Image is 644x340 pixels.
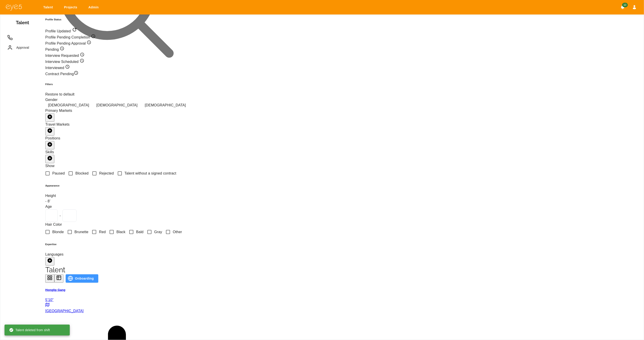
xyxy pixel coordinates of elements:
span: Interview Scheduled [45,60,84,64]
span: Brunette [74,229,89,235]
span: Black [116,229,125,235]
p: Age [45,204,189,209]
a: Approval [4,43,42,52]
p: Languages [45,252,189,257]
span: [DEMOGRAPHIC_DATA] [142,103,189,107]
div: [DEMOGRAPHIC_DATA] [45,103,92,108]
span: Gray [154,229,162,235]
p: - 8’ [45,199,189,204]
span: Contract Pending [45,72,78,76]
h6: Filters [45,82,189,86]
button: Add Languages [45,257,54,266]
p: Height [45,193,189,199]
div: Profile Updated [45,27,189,34]
span: Talent without a signed contract [125,171,176,176]
span: Profiles [16,35,38,40]
div: view [45,274,63,283]
span: [DEMOGRAPHIC_DATA] [94,103,140,107]
div: Talent deleted from shift [9,326,50,334]
span: Blonde [52,229,64,235]
button: Add Skills [45,155,54,163]
nav: breadcrumb [45,308,189,314]
a: Restore to default [45,92,74,96]
span: Bald [136,229,144,235]
div: Interview Requested [45,52,189,58]
a: Admin [85,3,103,12]
button: Add Markets [45,113,54,122]
p: Primary Markets [45,108,189,113]
div: Profile Pending Approval [45,40,189,46]
p: 5’10” [45,297,189,303]
h6: Expertise [45,242,189,246]
h3: Talent [16,20,29,27]
span: Approval [16,45,38,50]
button: table [54,274,63,283]
span: Interviewed [45,66,70,70]
div: [DEMOGRAPHIC_DATA] [94,103,140,108]
a: Projects [61,3,82,12]
span: Paused [52,171,65,176]
img: eye5 [5,4,22,11]
div: Contract Pending [45,71,189,77]
h6: Appearance [45,184,189,187]
a: Profiles [4,33,42,42]
span: [GEOGRAPHIC_DATA] [45,309,84,313]
span: Blocked [75,171,89,176]
span: Red [99,229,106,235]
p: Skills [45,149,189,155]
button: Add Positions [45,141,54,149]
div: Interviewed [45,65,189,71]
h6: Profile Status [45,18,189,21]
div: Profile Pending Completion [45,34,189,40]
div: Pending [45,46,189,52]
span: Profile Pending Completion [45,35,96,39]
a: Talent [40,3,58,12]
span: Interview Requested [45,54,84,57]
button: grid [45,274,54,283]
div: Interview Scheduled [45,58,189,65]
span: Other [173,229,182,235]
p: Show [45,163,189,169]
p: Positions [45,136,189,141]
span: 10 [622,3,628,7]
span: [DEMOGRAPHIC_DATA] [45,103,92,107]
button: Add Secondary Markets [45,127,54,136]
span: Profile Pending Approval [45,41,91,45]
p: Travel Markets [45,122,189,127]
button: Onboarding [66,274,98,283]
p: Gender [45,97,189,103]
span: Rejected [99,171,114,176]
div: [DEMOGRAPHIC_DATA] [142,103,189,108]
span: Profile Updated [45,29,77,33]
p: Hair Color [45,222,189,227]
button: Notifications [619,3,627,11]
span: Pending [45,48,64,51]
span: - [60,213,61,218]
h5: Honglip Gang [45,288,189,292]
h1: Talent [45,266,189,274]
